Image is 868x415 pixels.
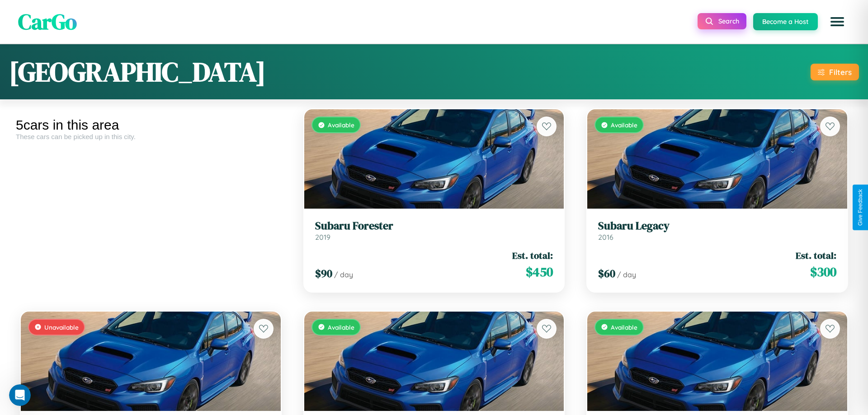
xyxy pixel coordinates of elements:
[718,17,739,25] span: Search
[598,233,613,242] span: 2016
[698,13,746,29] button: Search
[9,384,31,406] iframe: Intercom live chat
[810,263,836,281] span: $ 300
[598,266,615,281] span: $ 60
[328,121,354,129] span: Available
[512,249,553,262] span: Est. total:
[44,323,79,331] span: Unavailable
[611,121,637,129] span: Available
[315,266,332,281] span: $ 90
[617,270,636,279] span: / day
[796,249,836,262] span: Est. total:
[315,233,330,242] span: 2019
[526,263,553,281] span: $ 450
[334,270,353,279] span: / day
[9,53,266,90] h1: [GEOGRAPHIC_DATA]
[328,323,354,331] span: Available
[598,219,836,242] a: Subaru Legacy2016
[825,9,850,34] button: Open menu
[829,67,852,77] div: Filters
[16,133,286,140] div: These cars can be picked up in this city.
[315,219,553,233] h3: Subaru Forester
[811,64,859,80] button: Filters
[753,13,818,30] button: Become a Host
[18,7,77,37] span: CarGo
[598,219,836,233] h3: Subaru Legacy
[611,323,637,331] span: Available
[315,219,553,242] a: Subaru Forester2019
[857,189,863,226] div: Give Feedback
[16,117,286,133] div: 5 cars in this area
